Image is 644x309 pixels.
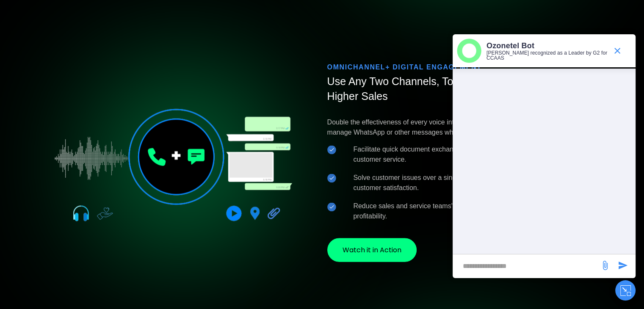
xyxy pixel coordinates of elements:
[327,238,417,262] a: Watch it in Action
[327,62,592,72] div: OMNICHANNEL+ DIGITAL ENGAGEMENT
[597,257,614,274] span: send message
[327,173,592,193] li: Solve customer issues over a single interaction and significantly boost customer satisfaction.
[486,50,608,61] p: [PERSON_NAME] recognized as a Leader by G2 for CCAAS
[486,41,608,51] p: Ozonetel Bot
[615,280,636,301] button: Close chat
[327,144,592,165] li: Facilitate quick document exchange during calls to transform sales and customer service.
[457,259,596,274] div: new-msg-input
[609,42,626,59] span: end chat or minimize
[327,74,592,107] h3: Use Any Two Channels, Together, for Faster Service & Higher Sales
[614,257,631,274] span: send message
[457,39,481,63] img: header
[327,117,592,138] p: Double the effectiveness of every voice interaction. Empower agents to seamlessly manage WhatsApp...
[327,201,592,221] li: Reduce sales and service teams' workload for increased productivity and profitability.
